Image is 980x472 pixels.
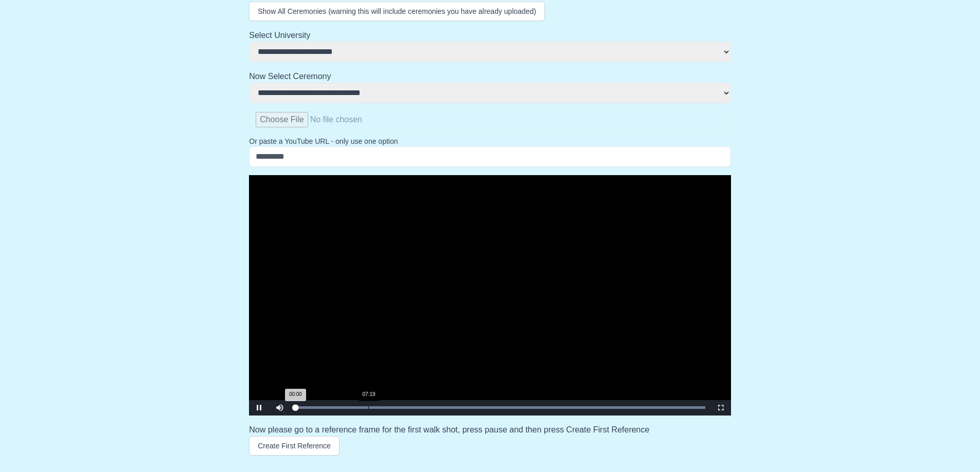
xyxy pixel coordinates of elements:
button: Show All Ceremonies (warning this will include ceremonies you have already uploaded) [249,2,545,21]
h2: Now Select Ceremony [249,70,731,83]
button: Mute [270,400,290,416]
div: Video Player [249,175,731,416]
button: Fullscreen [710,400,731,416]
h2: Select University [249,29,731,42]
button: Create First Reference [249,436,340,456]
div: Progress Bar [295,406,705,409]
button: Pause [249,400,270,416]
p: Or paste a YouTube URL - only use one option [249,136,731,146]
h3: Now please go to a reference frame for the first walk shot, press pause and then press Create Fir... [249,424,731,436]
